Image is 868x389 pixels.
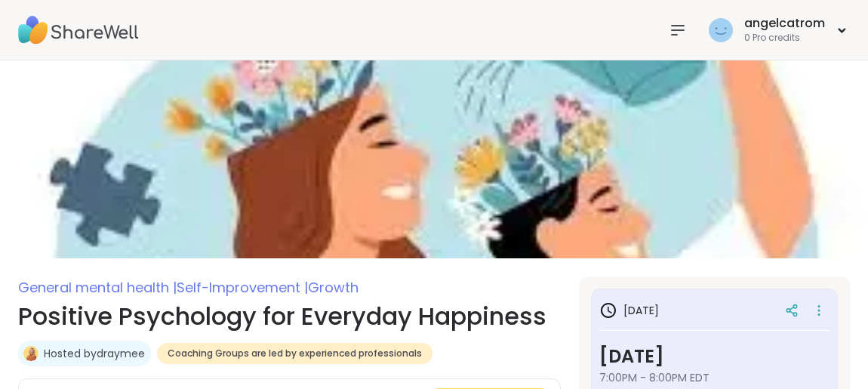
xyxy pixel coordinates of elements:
[18,298,561,335] h1: Positive Psychology for Everyday Happiness
[599,301,659,320] h3: [DATE]
[599,343,830,370] h3: [DATE]
[599,370,830,385] span: 7:00PM - 8:00PM EDT
[308,278,359,297] span: Growth
[18,4,139,57] img: ShareWell Nav Logo
[177,278,308,297] span: Self-Improvement |
[168,347,422,360] span: Coaching Groups are led by experienced professionals
[44,346,145,361] a: Hosted bydraymee
[709,18,733,42] img: angelcatrom
[744,15,825,32] div: angelcatrom
[18,278,177,297] span: General mental health |
[23,346,38,361] img: draymee
[744,32,825,45] div: 0 Pro credits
